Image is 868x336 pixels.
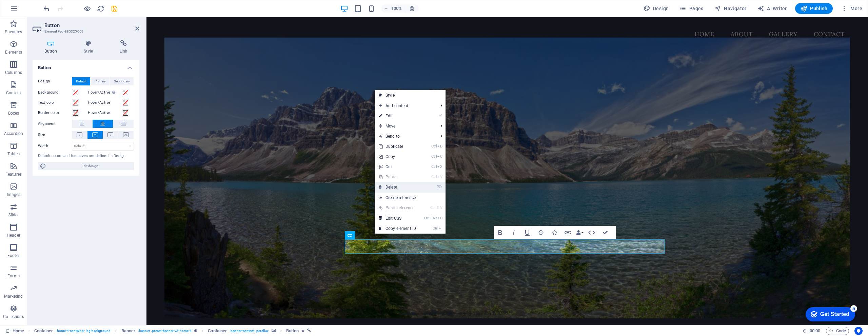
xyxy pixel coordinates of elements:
[375,213,420,223] a: CtrlAltCEdit CSS
[375,111,420,121] a: ⏎Edit
[755,3,790,14] button: AI Writer
[95,77,106,85] span: Primary
[644,5,669,12] span: Design
[4,294,23,299] p: Marketing
[286,327,299,335] span: Click to select. Double-click to edit
[194,329,197,333] i: This element is a customizable preset
[439,114,442,118] i: ⏎
[375,223,420,234] a: CtrlICopy element ID
[5,29,22,35] p: Favorites
[44,22,139,28] h2: Button
[38,144,72,148] label: Width
[44,28,126,35] h3: Element #ed-885325069
[585,226,598,239] button: HTML
[391,4,402,13] h6: 100%
[88,88,122,97] label: Hover/Active
[38,153,134,159] div: Default colors and font sizes are defined in Design.
[111,5,118,13] i: Save (Ctrl+S)
[712,3,749,14] button: Navigator
[375,121,435,131] span: Move
[114,77,130,85] span: Secondary
[430,216,437,220] i: Alt
[91,77,110,85] button: Primary
[375,141,420,152] a: CtrlDDuplicate
[375,172,420,182] a: CtrlVPaste
[107,40,139,54] h4: Link
[97,5,105,13] i: Reload page
[375,131,435,141] a: Send to
[375,182,420,192] a: ⌦Delete
[38,109,72,117] label: Border color
[431,175,437,179] i: Ctrl
[795,3,833,14] button: Publish
[8,212,19,218] p: Slider
[83,4,91,13] button: Click here to leave preview mode and continue editing
[424,216,430,220] i: Ctrl
[33,40,72,54] h4: Button
[494,226,507,239] button: Bold (Ctrl+B)
[548,226,561,239] button: Icons
[6,90,21,96] p: Content
[409,5,415,12] i: On resize automatically adjust zoom level to fit chosen device.
[375,162,420,172] a: CtrlXCut
[381,4,405,13] button: 100%
[5,172,22,177] p: Features
[437,175,442,179] i: V
[714,5,747,12] span: Navigator
[437,154,442,159] i: C
[88,109,122,117] label: Hover/Active
[431,144,437,149] i: Ctrl
[801,5,827,12] span: Publish
[97,4,105,13] button: reload
[826,327,849,335] button: Code
[5,50,22,55] p: Elements
[301,329,304,333] i: Element contains an animation
[5,3,55,18] div: Get Started 5 items remaining, 0% complete
[375,203,420,213] a: Ctrl⇧VPaste reference
[7,192,21,197] p: Images
[431,164,437,169] i: Ctrl
[829,327,846,335] span: Code
[677,3,706,14] button: Pages
[561,226,574,239] button: Link
[437,164,442,169] i: X
[5,327,24,335] a: Click to cancel selection. Double-click to open Pages
[375,101,435,111] span: Add content
[48,162,132,170] span: Edit design
[433,226,438,231] i: Ctrl
[38,120,72,128] label: Alignment
[38,162,134,170] button: Edit design
[375,193,446,203] a: Create reference
[841,5,862,12] span: More
[641,3,672,14] button: Design
[430,205,436,210] i: Ctrl
[641,3,672,14] div: Design (Ctrl+Alt+Y)
[43,5,51,13] i: Undo: Edit headline (Ctrl+Z)
[208,327,227,335] span: Click to select. Double-click to edit
[121,327,136,335] span: Click to select. Double-click to edit
[439,226,442,231] i: I
[38,99,72,107] label: Text color
[38,88,72,97] label: Background
[56,327,111,335] span: . home-4-container .bg-background
[8,111,19,116] p: Boxes
[375,90,446,100] a: Style
[575,226,585,239] button: Data Bindings
[436,205,439,210] i: ⇧
[854,327,863,335] button: Usercentrics
[440,205,442,210] i: V
[7,233,20,238] p: Header
[76,77,86,85] span: Default
[3,314,24,319] p: Collections
[138,327,192,335] span: . banner .preset-banner-v3-home-4
[534,226,547,239] button: Strikethrough
[50,1,57,8] div: 5
[810,327,820,335] span: 00 00
[599,226,612,239] button: Confirm (Ctrl+⏎)
[230,327,269,335] span: . banner-content .parallax
[110,4,118,13] button: save
[72,77,90,85] button: Default
[7,273,20,279] p: Forms
[757,5,787,12] span: AI Writer
[20,7,49,14] div: Get Started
